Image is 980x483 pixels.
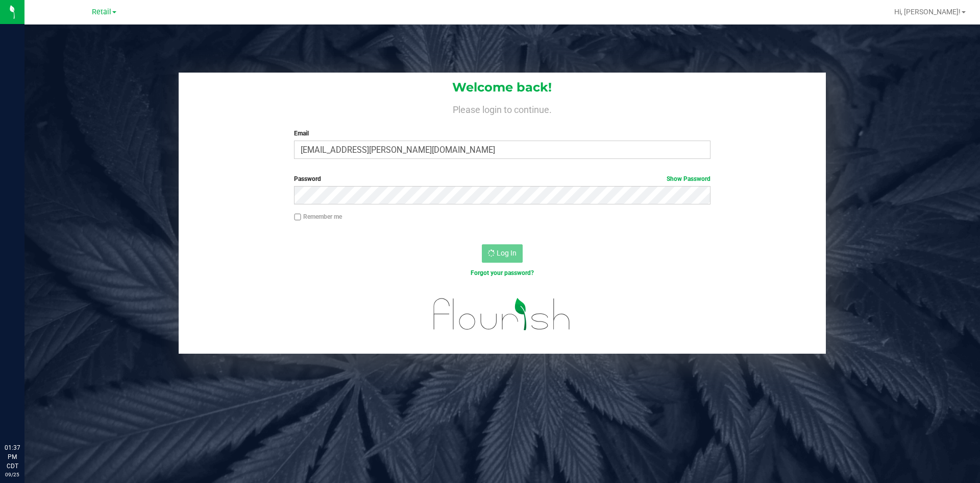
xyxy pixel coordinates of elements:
h1: Welcome back! [179,81,826,94]
a: Forgot your password? [471,269,534,277]
span: Retail [92,8,111,16]
p: 09/25 [5,471,20,478]
label: Email [294,129,710,138]
a: Show Password [667,175,710,182]
button: Log In [482,244,523,263]
h4: Please login to continue. [179,102,826,114]
span: Log In [497,249,517,257]
label: Remember me [294,212,342,221]
p: 01:37 PM CDT [5,443,20,471]
input: Remember me [294,214,301,221]
span: Password [294,175,321,182]
img: flourish_logo.svg [421,288,583,340]
span: Hi, [PERSON_NAME]! [894,8,961,16]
